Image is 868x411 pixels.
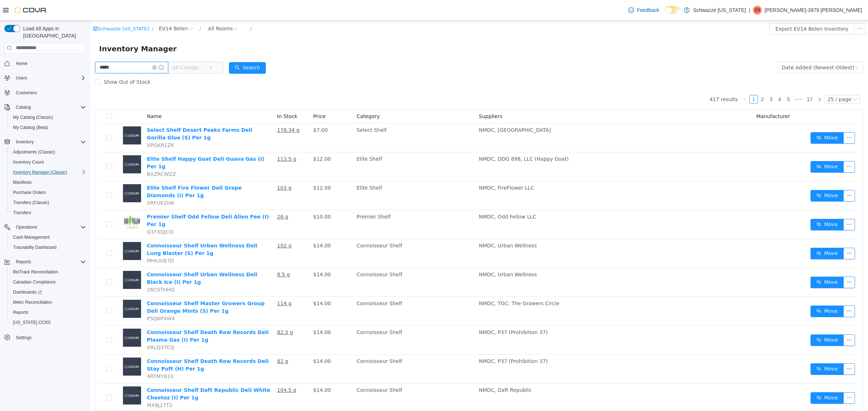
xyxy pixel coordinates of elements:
button: Reports [7,307,89,317]
button: icon: ellipsis [753,198,765,210]
button: Users [13,74,30,82]
span: Dashboards [13,289,42,295]
img: Elite Shelf Fire Flower Deli Grape Diamonds (I) Per 1g placeholder [33,164,51,182]
a: Purchase Orders [10,188,49,197]
span: Manufacturer [666,93,700,99]
a: 17 [714,75,724,83]
button: icon: swapMove [720,343,753,354]
span: BioTrack Reconciliation [10,268,86,276]
button: Operations [13,223,40,232]
span: BXZRCWZZ [56,151,86,156]
img: Connoisseur Shelf Daft Republic Deli White Cheetoz (I) Per 1g placeholder [33,366,51,384]
button: Operations [1,222,89,232]
span: / [160,5,161,11]
u: 114 g [187,280,201,286]
i: icon: close-circle [62,45,66,49]
button: Purchase Orders [7,187,89,198]
p: Schwazze [US_STATE] [693,6,746,14]
span: $12.00 [223,135,241,141]
td: Connoisseur Shelf [263,219,386,247]
button: icon: ellipsis [753,314,765,325]
button: Cash Management [7,232,89,242]
button: icon: ellipsis [753,227,765,239]
a: Elite Shelf Happy Goat Deli Guava Gas (I) Per 1g [56,135,174,149]
button: icon: swapMove [720,140,753,152]
span: NMDC, Urban Wellness [388,251,446,257]
u: 104.5 g [187,367,206,372]
u: 103 g [187,164,201,170]
a: Customers [13,88,40,97]
span: XRFUK2H8 [56,179,84,185]
span: In Stock [187,93,207,99]
span: Transfers [10,208,86,217]
u: 82 g [187,338,198,343]
td: Connoisseur Shelf [263,305,386,334]
span: My Catalog (Beta) [13,125,48,130]
a: Dashboards [7,287,89,297]
u: 8.5 g [187,251,200,257]
i: icon: info-circle [68,44,73,49]
a: Home [13,59,30,68]
span: NMDC, FireFlower LLC [388,164,444,170]
span: Purchase Orders [10,188,86,197]
span: / [109,5,110,11]
i: icon: down [764,45,769,50]
span: Transfers [13,210,31,216]
span: MXBJ17T2 [56,382,82,388]
span: V3 [755,6,760,14]
span: Purchase Orders [13,190,46,195]
button: icon: swapMove [720,285,753,297]
li: 1 [659,74,668,83]
span: Operations [13,223,86,232]
span: Inventory Count [10,158,86,166]
span: Feedback [637,7,659,14]
button: icon: swapMove [720,256,753,268]
button: Catalog [13,103,34,112]
span: Inventory Manager [9,22,91,34]
a: 2 [668,75,676,83]
button: icon: searchSearch [139,42,175,53]
li: 17 [714,74,725,83]
a: Dashboards [10,288,45,297]
a: Settings [13,333,34,342]
div: Date Added (Newest-Oldest) [692,42,764,52]
td: Elite Shelf [263,161,386,190]
a: Connoisseur Shelf Urban Wellness Deli Black Ice (I) Per 1g [56,251,167,264]
span: BioTrack Reconciliation [13,269,58,275]
span: Users [13,74,86,82]
button: Metrc Reconciliation [7,297,89,307]
td: Premier Shelf [263,190,386,219]
button: Inventory [13,138,37,146]
a: Inventory Manager (Classic) [10,168,70,177]
span: NMDC, TGC: The Growers Circle [388,280,469,286]
a: Connoisseur Shelf Death Row Records Deli Stay Puft (H) Per 1g [56,338,178,351]
span: Inventory [13,138,86,146]
a: Traceabilty Dashboard [10,243,59,252]
button: Home [1,58,89,69]
td: Connoisseur Shelf [263,247,386,276]
li: Next Page [725,74,733,83]
a: Adjustments (Classic) [10,148,58,156]
span: / [61,5,63,11]
span: Reports [13,310,28,315]
span: Settings [16,335,31,341]
span: Load All Apps in [GEOGRAPHIC_DATA] [20,25,86,39]
button: icon: ellipsis [753,372,765,383]
button: icon: swapMove [720,112,753,123]
a: icon: shopSchwazze [US_STATE] [3,5,59,11]
span: Canadian Compliance [10,278,86,286]
td: Connoisseur Shelf [263,276,386,305]
span: Metrc Reconciliation [13,299,52,305]
button: Manifests [7,177,89,187]
span: Dashboards [10,288,86,297]
span: Inventory [16,139,34,145]
span: Traceabilty Dashboard [13,245,56,250]
button: icon: ellipsis [753,112,765,123]
a: Canadian Compliance [10,278,59,286]
span: Washington CCRS [10,318,86,327]
li: 4 [685,74,694,83]
span: Show Out of Stock [10,59,63,64]
button: icon: ellipsis [753,169,765,181]
span: Catalog [13,103,86,112]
